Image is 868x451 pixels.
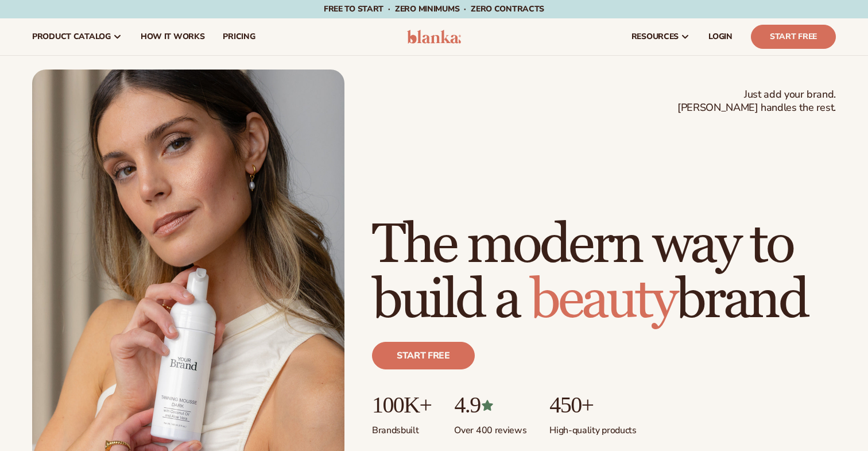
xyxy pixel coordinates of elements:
[131,18,214,55] a: How It Works
[324,3,544,14] span: Free to start · ZERO minimums · ZERO contracts
[622,18,699,55] a: resources
[454,418,526,437] p: Over 400 reviews
[372,342,475,369] a: Start free
[32,32,111,41] span: product catalog
[631,32,679,41] span: resources
[530,267,676,334] span: beauty
[372,392,431,418] p: 100K+
[372,218,836,328] h1: The modern way to build a brand
[407,30,462,44] img: logo
[699,18,742,55] a: LOGIN
[23,18,131,55] a: product catalog
[549,392,636,418] p: 450+
[454,392,526,418] p: 4.9
[223,32,255,41] span: pricing
[372,418,431,437] p: Brands built
[751,25,836,49] a: Start Free
[549,418,636,437] p: High-quality products
[141,32,205,41] span: How It Works
[214,18,264,55] a: pricing
[677,88,836,115] span: Just add your brand. [PERSON_NAME] handles the rest.
[708,32,733,41] span: LOGIN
